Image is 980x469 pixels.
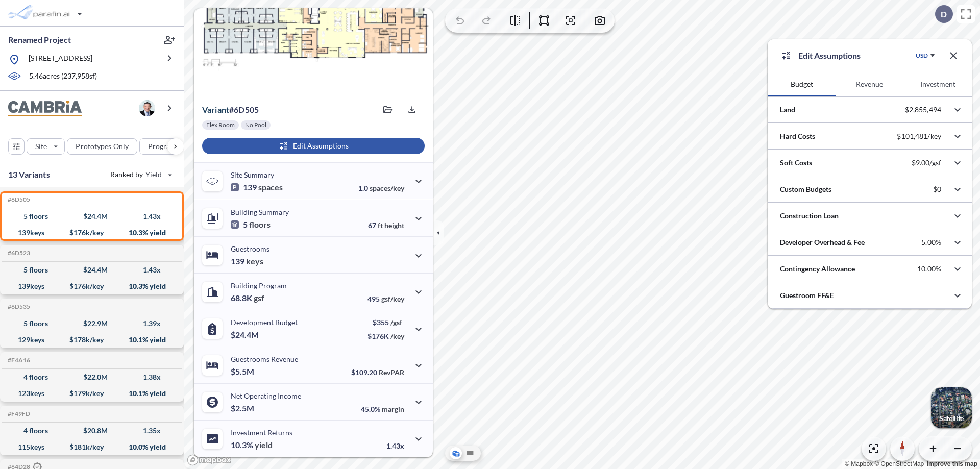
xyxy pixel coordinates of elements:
p: Program [148,141,177,152]
p: Site Summary [231,170,274,179]
a: Mapbox [845,460,873,467]
h5: Click to copy the code [6,250,30,257]
span: keys [246,256,263,266]
p: Development Budget [231,318,298,327]
p: Guestrooms Revenue [231,355,298,363]
p: 13 Variants [8,168,50,181]
span: spaces [258,182,283,192]
p: Developer Overhead & Fee [780,237,865,248]
span: yield [255,440,273,450]
h5: Click to copy the code [6,410,30,417]
p: 68.8K [231,293,264,303]
button: Site Plan [464,447,476,459]
img: user logo [139,100,155,116]
div: USD [916,52,928,60]
span: /gsf [390,318,402,327]
img: Switcher Image [931,387,972,428]
p: $2,855,494 [905,105,941,114]
p: $101,481/key [897,132,941,141]
button: Program [139,138,194,155]
h5: Click to copy the code [6,357,30,364]
button: Ranked by Yield [102,166,179,183]
span: Variant [202,105,229,114]
h5: Click to copy the code [6,196,30,203]
h5: Click to copy the code [6,303,30,310]
p: 495 [367,294,404,303]
p: $9.00/gsf [912,158,941,167]
p: 5.00% [921,238,941,247]
p: 10.3% [231,440,273,450]
p: Contingency Allowance [780,264,855,274]
p: 1.43x [386,441,404,450]
p: $0 [933,185,941,194]
p: Prototypes Only [76,141,129,152]
p: Guestrooms [231,244,269,253]
span: gsf [254,293,264,303]
p: 1.0 [358,184,404,192]
span: /key [390,332,404,340]
p: D [941,10,947,19]
button: Budget [768,72,836,96]
p: No Pool [245,121,266,129]
p: Investment Returns [231,428,292,437]
p: $24.4M [231,330,260,340]
button: Aerial View [450,447,462,459]
span: RevPAR [379,368,404,377]
p: 139 [231,182,283,192]
span: floors [249,219,271,230]
p: Site [35,141,47,152]
p: Satellite [939,414,964,423]
p: Net Operating Income [231,391,301,400]
p: 5.46 acres ( 237,958 sf) [29,71,97,82]
p: Building Program [231,281,287,290]
p: 139 [231,256,263,266]
p: 67 [368,221,404,230]
p: 5 [231,219,271,230]
p: Building Summary [231,208,289,216]
span: height [384,221,404,230]
button: Revenue [836,72,903,96]
p: $5.5M [231,366,256,377]
p: Construction Loan [780,211,839,221]
span: ft [378,221,383,230]
p: Land [780,105,795,115]
button: Site [27,138,65,155]
p: $2.5M [231,403,256,413]
p: $176K [367,332,404,340]
p: Soft Costs [780,158,812,168]
button: Prototypes Only [67,138,137,155]
span: Yield [145,169,162,180]
p: Custom Budgets [780,184,831,194]
p: 10.00% [917,264,941,274]
span: spaces/key [370,184,404,192]
span: gsf/key [381,294,404,303]
button: Switcher ImageSatellite [931,387,972,428]
p: Hard Costs [780,131,815,141]
p: # 6d505 [202,105,259,115]
p: $109.20 [351,368,404,377]
p: Guestroom FF&E [780,290,834,301]
p: Edit Assumptions [798,50,861,62]
button: Investment [904,72,972,96]
p: Flex Room [206,121,235,129]
img: BrandImage [8,101,82,116]
span: margin [382,405,404,413]
p: $355 [367,318,404,327]
a: Mapbox homepage [187,454,232,466]
a: Improve this map [927,460,977,467]
p: 45.0% [361,405,404,413]
a: OpenStreetMap [874,460,924,467]
p: [STREET_ADDRESS] [29,53,92,66]
p: Renamed Project [8,34,71,45]
button: Edit Assumptions [202,138,425,154]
